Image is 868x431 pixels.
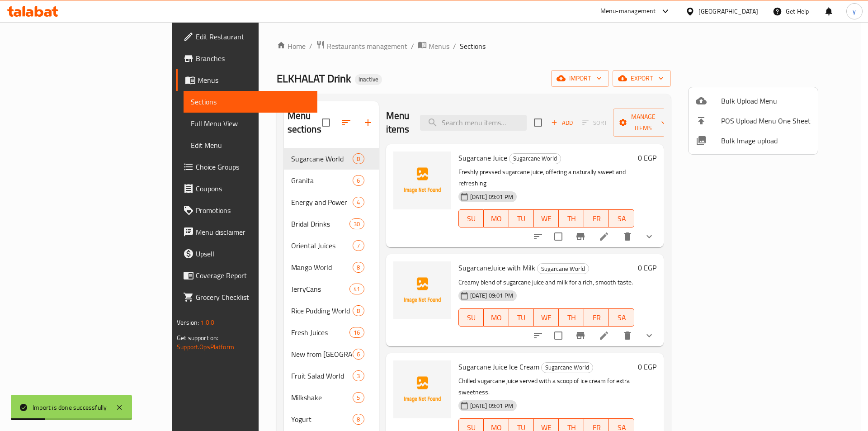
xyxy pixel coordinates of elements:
li: Upload bulk menu [689,91,818,111]
div: Import is done successfully [33,403,107,412]
li: POS Upload Menu One Sheet [689,111,818,131]
span: Bulk Upload Menu [721,95,811,106]
span: POS Upload Menu One Sheet [721,115,811,126]
span: Bulk Image upload [721,135,811,146]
